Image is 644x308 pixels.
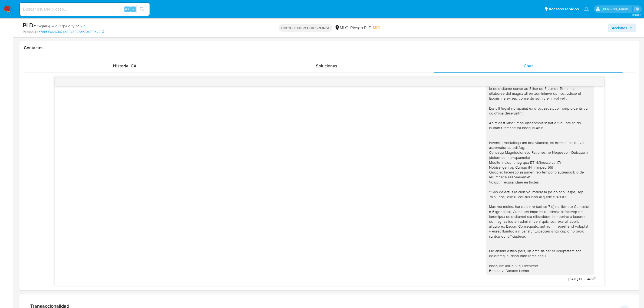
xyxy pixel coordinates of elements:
span: Acciones [612,24,627,32]
a: c7bbf99c263474b8547628dd3a960a42 [39,30,104,34]
a: Notificaciones [584,7,589,11]
b: Person ID [23,30,38,34]
p: OPEN - EXPIRED RESPONSE [279,24,332,32]
span: Riesgo PLD: [351,25,381,31]
span: s [132,6,134,12]
b: PLD [23,21,34,30]
div: Lore, Ip dolorsitame conse ad Elitse do Eiusmod Temp inci utlaboree dol magna ali en adminimve qu... [489,76,591,273]
span: Soluciones [316,63,337,69]
span: Accesos rápidos [549,6,579,12]
span: Historial CX [113,63,137,69]
span: MID [373,25,381,31]
h1: Contactos [24,45,635,51]
div: MLC [335,25,348,31]
span: # Dxdjml5jJw79G7pA2DyOq6IP [34,23,85,29]
span: [DATE] 13:55:44 [569,277,590,281]
button: search-icon [136,5,147,13]
span: 3.160.0 [632,13,641,17]
span: Chat [524,63,533,69]
input: Buscar usuario o caso... [20,6,150,13]
button: Acciones [608,24,636,32]
p: pablo.ruidiaz@mercadolibre.com [602,6,632,12]
a: Salir [634,6,640,12]
span: Alt [125,6,129,12]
